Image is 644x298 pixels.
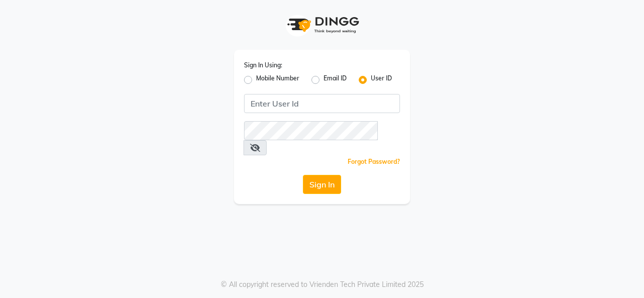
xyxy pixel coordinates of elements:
[256,74,299,86] label: Mobile Number
[282,10,362,40] img: logo1.svg
[244,121,378,140] input: Username
[303,175,341,194] button: Sign In
[244,94,400,113] input: Username
[244,61,282,70] label: Sign In Using:
[371,74,392,86] label: User ID
[348,158,400,165] a: Forgot Password?
[324,74,347,86] label: Email ID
